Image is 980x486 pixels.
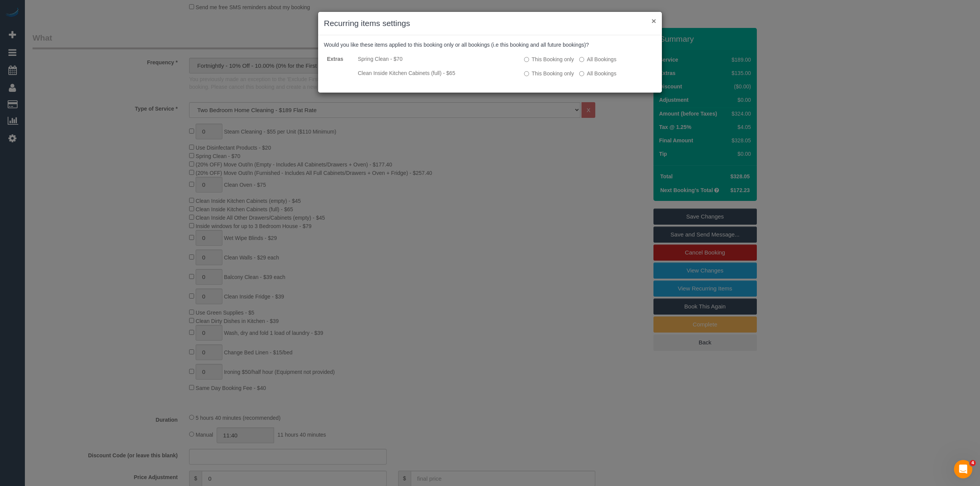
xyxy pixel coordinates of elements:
[579,57,584,62] input: All Bookings
[324,18,656,29] h3: Recurring items settings
[524,70,574,77] label: This Booking only
[355,66,521,80] td: Clean Inside Kitchen Cabinets (full) - $65
[524,55,574,63] label: This Booking only
[970,460,976,466] span: 4
[524,71,529,76] input: This Booking only
[579,71,584,76] input: All Bookings
[579,55,616,63] label: All Bookings
[318,12,662,93] sui-modal: Recurring items settings
[954,460,972,478] iframe: Intercom live chat
[355,52,521,66] td: Spring Clean - $70
[324,41,656,49] p: Would you like these items applied to this booking only or all bookings (i.e this booking and all...
[652,17,656,25] button: ×
[579,70,616,77] label: All Bookings
[327,56,343,62] strong: Extras
[524,57,529,62] input: This Booking only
